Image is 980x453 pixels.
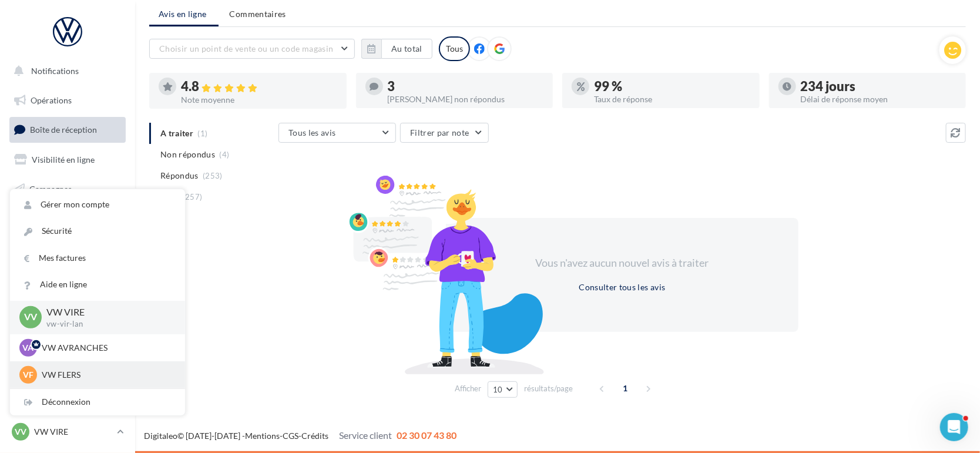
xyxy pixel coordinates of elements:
[181,80,337,93] div: 4.8
[203,171,223,180] span: (253)
[230,8,286,20] span: Commentaires
[31,66,79,76] span: Notifications
[439,36,470,61] div: Tous
[7,88,128,113] a: Opérations
[288,127,336,137] span: Tous les avis
[10,271,185,298] a: Aide en ligne
[29,183,72,193] span: Campagnes
[7,293,128,328] a: PLV et print personnalisable
[361,39,432,59] button: Au total
[339,429,392,441] span: Service client
[521,256,723,271] div: Vous n'avez aucun nouvel avis à traiter
[160,149,215,160] span: Non répondus
[388,95,544,103] div: [PERSON_NAME] non répondus
[574,280,670,294] button: Consulter tous les avis
[159,43,333,53] span: Choisir un point de vente ou un code magasin
[9,421,126,443] a: VV VW VIRE
[594,80,750,93] div: 99 %
[524,383,573,394] span: résultats/page
[397,429,457,441] span: 02 30 07 43 80
[23,342,34,354] span: VA
[7,206,128,230] a: Contacts
[183,192,203,202] span: (257)
[245,431,280,441] a: Mentions
[301,431,328,441] a: Crédits
[801,80,957,93] div: 234 jours
[7,235,128,260] a: Médiathèque
[23,369,33,381] span: VF
[46,319,166,330] p: vw-vir-lan
[144,431,457,441] span: © [DATE]-[DATE] - - -
[488,381,518,398] button: 10
[278,123,396,143] button: Tous les avis
[381,39,432,59] button: Au total
[455,383,481,394] span: Afficher
[46,306,166,319] p: VW VIRE
[181,96,337,104] div: Note moyenne
[10,218,185,244] a: Sécurité
[388,80,544,93] div: 3
[7,264,128,289] a: Calendrier
[15,426,26,438] span: VV
[24,311,37,324] span: VV
[7,333,128,367] a: Campagnes DataOnDemand
[30,125,97,135] span: Boîte de réception
[42,369,171,381] p: VW FLERS
[10,245,185,271] a: Mes factures
[7,117,128,142] a: Boîte de réception
[160,170,199,182] span: Répondus
[7,177,128,202] a: Campagnes
[42,342,171,354] p: VW AVRANCHES
[616,379,635,398] span: 1
[31,95,72,105] span: Opérations
[10,192,185,218] a: Gérer mon compte
[493,385,503,394] span: 10
[34,426,112,438] p: VW VIRE
[220,150,230,159] span: (4)
[144,431,177,441] a: Digitaleo
[149,39,355,59] button: Choisir un point de vente ou un code magasin
[283,431,298,441] a: CGS
[940,413,968,441] iframe: Intercom live chat
[801,95,957,103] div: Délai de réponse moyen
[7,147,128,172] a: Visibilité en ligne
[400,123,489,143] button: Filtrer par note
[7,59,123,83] button: Notifications
[10,389,185,415] div: Déconnexion
[32,155,95,165] span: Visibilité en ligne
[594,95,750,103] div: Taux de réponse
